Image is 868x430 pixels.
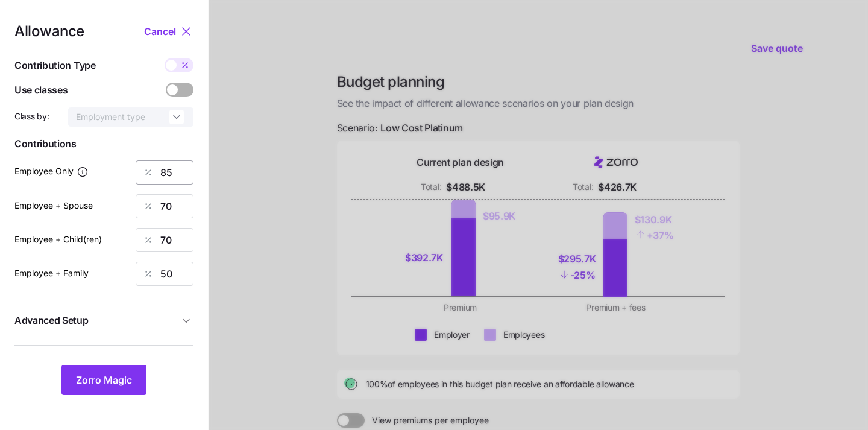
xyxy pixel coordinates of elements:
[144,24,176,39] span: Cancel
[14,24,84,39] span: Allowance
[14,233,102,246] label: Employee + Child(ren)
[14,136,193,151] span: Contributions
[61,365,146,395] button: Zorro Magic
[14,267,89,280] label: Employee + Family
[14,110,49,122] span: Class by:
[14,83,68,98] span: Use classes
[14,165,89,178] label: Employee Only
[14,313,89,328] span: Advanced Setup
[14,58,96,73] span: Contribution Type
[144,24,179,39] button: Cancel
[76,373,132,387] span: Zorro Magic
[14,199,93,212] label: Employee + Spouse
[14,306,193,335] button: Advanced Setup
